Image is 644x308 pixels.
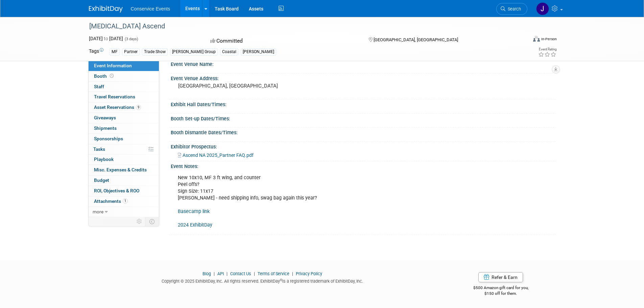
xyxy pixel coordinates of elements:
sup: ® [280,278,282,282]
a: Blog [202,271,211,276]
a: Booth [89,71,159,81]
span: Booth not reserved yet [109,73,115,78]
a: ROI, Objectives & ROO [89,186,159,196]
span: Misc. Expenses & Credits [94,167,147,172]
span: Shipments [94,125,117,131]
a: Ascend NA 2025_Partner FAQ.pdf [178,152,254,158]
div: Exhibitor Prospectus: [171,142,555,150]
a: Event Information [89,61,159,71]
div: [PERSON_NAME] [241,48,276,55]
span: Asset Reservations [94,104,141,110]
span: Tasks [93,146,105,152]
div: Event Notes: [171,161,555,170]
span: Sponsorships [94,136,123,141]
div: Event Venue Name: [171,59,555,68]
span: | [252,271,257,276]
a: Basecamp link [178,209,210,214]
span: Travel Reservations [94,94,135,99]
span: Budget [94,177,109,183]
span: Search [505,6,521,11]
td: Tags [89,48,103,55]
span: [GEOGRAPHIC_DATA], [GEOGRAPHIC_DATA] [374,37,458,42]
div: Event Venue Address: [171,73,555,82]
div: [MEDICAL_DATA] Ascend [87,20,517,32]
div: Coastal [220,48,238,55]
a: Giveaways [89,113,159,123]
a: Misc. Expenses & Credits [89,165,159,175]
a: Staff [89,82,159,92]
a: Budget [89,175,159,186]
span: Booth [94,73,115,79]
span: 9 [136,105,141,110]
span: | [290,271,295,276]
a: Contact Us [230,271,251,276]
div: Partner [122,48,140,55]
a: Search [496,3,527,15]
div: Trade Show [142,48,168,55]
div: $500 Amazon gift card for you, [446,281,555,296]
a: Terms of Service [258,271,289,276]
a: Asset Reservations9 [89,102,159,113]
a: Attachments1 [89,196,159,207]
span: [DATE] [DATE] [89,36,123,41]
a: Refer & Earn [478,272,523,282]
span: to [103,36,109,41]
div: Booth Dismantle Dates/Times: [171,127,555,136]
div: New 10x10, MF 3 ft wing, and counter Peel offs? Sign Size: 11x17 [PERSON_NAME] - need shipping in... [173,171,480,232]
span: ROI, Objectives & ROO [94,188,139,193]
div: Copyright © 2025 ExhibitDay, Inc. All rights reserved. ExhibitDay is a registered trademark of Ex... [89,277,436,284]
span: | [225,271,229,276]
div: Event Rating [538,48,556,51]
a: 2024 ExhibitDay [178,222,212,228]
td: Toggle Event Tabs [145,217,159,226]
a: Tasks [89,144,159,155]
a: Privacy Policy [296,271,322,276]
a: Shipments [89,123,159,134]
span: 1 [123,198,128,204]
div: Exhibit Hall Dates/Times: [171,99,555,108]
div: [PERSON_NAME] Group [170,48,218,55]
div: MF [110,48,120,55]
div: Committed [208,35,358,47]
a: API [217,271,224,276]
pre: [GEOGRAPHIC_DATA], [GEOGRAPHIC_DATA] [178,83,324,89]
span: more [93,209,103,214]
div: Event Format [487,35,557,45]
span: | [212,271,216,276]
div: In-Person [541,37,557,42]
img: Format-Inperson.png [533,36,540,42]
a: Sponsorships [89,134,159,144]
span: (3 days) [124,37,138,41]
a: Playbook [89,155,159,165]
div: $150 off for them. [446,291,555,297]
span: Event Information [94,63,132,68]
span: Staff [94,84,104,89]
span: Giveaways [94,115,116,120]
a: more [89,207,159,217]
img: John Taggart [536,2,549,15]
span: Attachments [94,198,128,204]
img: ExhibitDay [89,6,123,13]
td: Personalize Event Tab Strip [134,217,145,226]
span: Playbook [94,157,114,162]
div: Booth Set-up Dates/Times: [171,114,555,122]
a: Travel Reservations [89,92,159,102]
span: Ascend NA 2025_Partner FAQ.pdf [183,152,254,158]
span: Conservice Events [131,6,170,11]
